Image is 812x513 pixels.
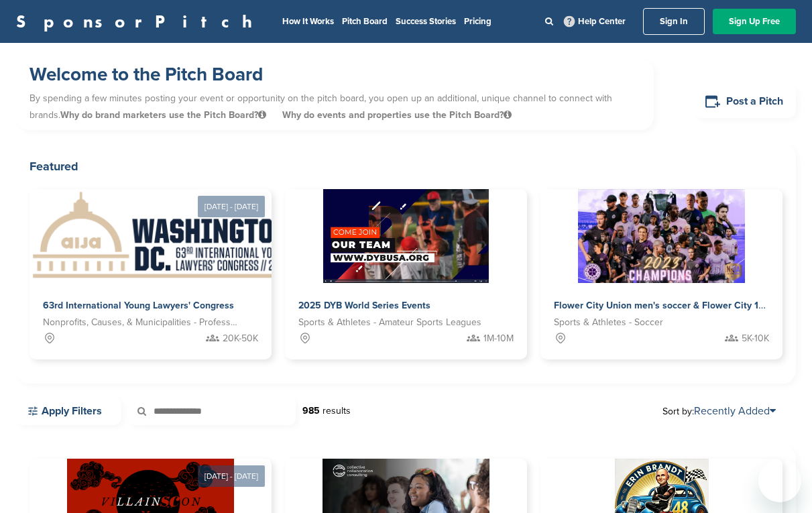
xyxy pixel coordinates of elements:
span: 1M-10M [483,331,514,346]
p: By spending a few minutes posting your event or opportunity on the pitch board, you open up an ad... [30,87,640,127]
span: 5K-10K [742,331,769,346]
img: Sponsorpitch & [30,189,296,283]
img: Sponsorpitch & [323,189,489,283]
iframe: Button to launch messaging window [758,459,801,502]
a: Recently Added [694,404,776,418]
span: Nonprofits, Causes, & Municipalities - Professional Development [43,315,238,330]
span: Sports & Athletes - Soccer [554,315,663,330]
span: Sort by: [662,406,776,416]
h2: Featured [30,157,782,176]
span: 2025 DYB World Series Events [298,300,430,311]
img: Sponsorpitch & [578,189,745,283]
a: How It Works [282,16,334,27]
a: Sign In [643,8,705,35]
a: Sponsorpitch & 2025 DYB World Series Events Sports & Athletes - Amateur Sports Leagues 1M-10M [285,189,527,359]
a: Success Stories [396,16,456,27]
span: 20K-50K [223,331,258,346]
div: [DATE] - [DATE] [198,196,265,217]
span: Why do events and properties use the Pitch Board? [282,109,512,121]
span: 63rd International Young Lawyers' Congress [43,300,234,311]
a: Pitch Board [342,16,388,27]
span: results [323,405,351,416]
a: Sponsorpitch & Flower City Union men's soccer & Flower City 1872 women's soccer Sports & Athletes... [540,189,782,359]
a: [DATE] - [DATE] Sponsorpitch & 63rd International Young Lawyers' Congress Nonprofits, Causes, & M... [30,168,272,359]
h1: Welcome to the Pitch Board [30,62,640,87]
a: SponsorPitch [16,13,261,30]
strong: 985 [302,405,320,416]
a: Sign Up Free [713,9,796,34]
span: Sports & Athletes - Amateur Sports Leagues [298,315,481,330]
a: Pricing [464,16,491,27]
span: Why do brand marketers use the Pitch Board? [60,109,269,121]
div: [DATE] - [DATE] [198,465,265,487]
a: Post a Pitch [694,85,796,118]
a: Help Center [561,13,628,30]
a: Apply Filters [16,397,121,425]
